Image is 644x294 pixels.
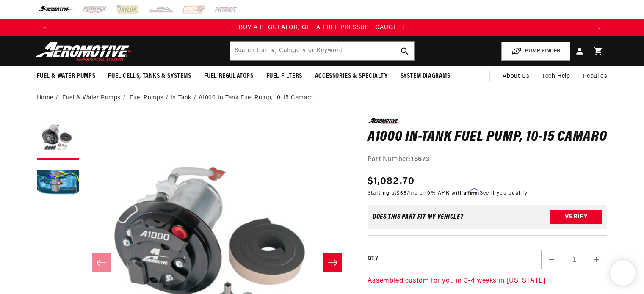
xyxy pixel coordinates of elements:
[16,19,629,36] slideshow-component: Translation missing: en.sections.announcements.announcement_bar
[591,19,608,36] button: Translation missing: en.sections.announcements.next_announcement
[577,66,614,87] summary: Rebuilds
[368,174,415,189] span: $1,082.70
[199,93,313,103] li: A1000 In-Tank Fuel Pump, 10-15 Camaro
[480,191,528,196] a: See if you qualify - Learn more about Affirm Financing (opens in modal)
[536,66,576,87] summary: Tech Help
[368,276,608,287] p: Assembled custom for you in 3-4 weeks in [US_STATE]
[368,189,528,197] p: Starting at /mo or 0% APR with .
[583,72,608,81] span: Rebuilds
[401,72,451,81] span: System Diagrams
[373,214,464,220] div: Does This part fit My vehicle?
[368,131,608,144] h1: A1000 In-Tank Fuel Pump, 10-15 Camaro
[54,23,591,33] a: BUY A REGULATOR, GET A FREE PRESSURE GAUGE
[54,23,591,33] div: Announcement
[54,23,591,33] div: 1 of 4
[33,41,139,61] img: Aeromotive
[496,66,536,87] a: About Us
[368,154,608,165] div: Part Number:
[315,72,388,81] span: Accessories & Specialty
[92,253,111,272] button: Slide left
[198,66,260,86] summary: Fuel Regulators
[411,156,430,163] strong: 18673
[37,164,79,206] button: Load image 2 in gallery view
[37,72,96,81] span: Fuel & Water Pumps
[130,93,163,103] a: Fuel Pumps
[260,66,309,86] summary: Fuel Filters
[266,72,302,81] span: Fuel Filters
[37,93,608,103] nav: breadcrumbs
[368,255,378,262] label: QTY
[37,19,54,36] button: Translation missing: en.sections.announcements.previous_announcement
[395,42,414,60] button: search button
[550,210,602,224] button: Verify
[239,25,397,31] span: BUY A REGULATOR, GET A FREE PRESSURE GAUGE
[230,42,414,60] input: Search by Part Number, Category or Keyword
[171,93,199,103] li: In-Tank
[204,72,254,81] span: Fuel Regulators
[62,93,121,103] a: Fuel & Water Pumps
[30,66,102,86] summary: Fuel & Water Pumps
[102,66,197,86] summary: Fuel Cells, Tanks & Systems
[309,66,394,86] summary: Accessories & Specialty
[503,73,529,80] span: About Us
[37,118,79,160] button: Load image 1 in gallery view
[464,189,478,195] span: Affirm
[501,42,570,61] button: PUMP FINDER
[542,72,570,81] span: Tech Help
[108,72,191,81] span: Fuel Cells, Tanks & Systems
[397,191,407,196] span: $68
[37,93,53,103] a: Home
[323,253,342,272] button: Slide right
[394,66,457,86] summary: System Diagrams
